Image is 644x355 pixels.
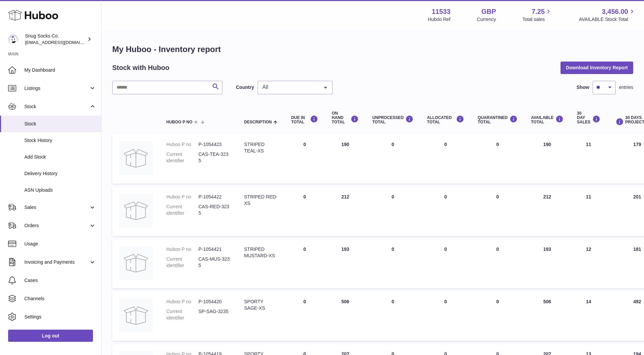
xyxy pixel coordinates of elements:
dd: P-1054421 [198,246,231,253]
td: 193 [325,239,365,288]
div: STRIPED MUSTARD-XS [244,246,278,259]
span: All [261,84,319,91]
div: 30 DAY SALES [577,111,600,125]
td: 190 [524,135,570,184]
button: Download Inventory Report [560,62,633,74]
div: STRIPED TEAL-XS [244,141,278,154]
td: 0 [365,239,420,288]
span: Invoicing and Payments [24,259,89,265]
dt: Huboo P no [166,299,198,305]
dd: P-1054423 [198,141,231,148]
dd: P-1054420 [198,299,231,305]
h2: Stock with Huboo [112,63,169,72]
span: 0 [496,246,499,252]
span: Channels [24,295,96,302]
td: 0 [365,135,420,184]
td: 193 [524,239,570,288]
span: entries [619,84,633,91]
img: product image [119,141,153,175]
dt: Huboo P no [166,246,198,253]
dt: Huboo P no [166,194,198,200]
div: Currency [477,16,496,23]
strong: GBP [481,7,496,16]
td: 212 [524,187,570,236]
dd: CAS-TEA-3235 [198,151,231,164]
dt: Current identifier [166,204,198,216]
td: 0 [284,187,325,236]
div: STRIPED RED-XS [244,194,278,207]
div: ON HAND Total [332,111,359,125]
span: Sales [24,204,89,211]
span: Description [244,120,272,124]
span: Stock History [24,137,96,144]
td: 11 [570,135,607,184]
td: 0 [284,135,325,184]
dd: P-1054422 [198,194,231,200]
dd: SP-SAG-3235 [198,308,231,321]
h1: My Huboo - Inventory report [112,44,633,55]
a: 3,456.00 AVAILABLE Stock Total [579,7,636,23]
div: SPORTY SAGE-XS [244,299,278,311]
span: [EMAIL_ADDRESS][DOMAIN_NAME] [25,40,99,45]
td: 0 [365,292,420,341]
img: product image [119,194,153,228]
dt: Current identifier [166,308,198,321]
td: 0 [420,239,471,288]
img: product image [119,246,153,280]
img: product image [119,299,153,332]
td: 11 [570,187,607,236]
span: Orders [24,222,89,229]
td: 0 [420,187,471,236]
img: info@snugsocks.co.uk [8,34,18,44]
div: DUE IN TOTAL [291,115,318,124]
span: Settings [24,314,96,320]
td: 0 [284,239,325,288]
span: Usage [24,241,96,247]
a: Log out [8,330,93,342]
td: 506 [524,292,570,341]
label: Country [236,84,254,91]
label: Show [577,84,589,91]
td: 190 [325,135,365,184]
td: 12 [570,239,607,288]
div: Huboo Ref [428,16,451,23]
td: 0 [284,292,325,341]
dd: CAS-MUS-3235 [198,256,231,269]
td: 0 [420,292,471,341]
dt: Huboo P no [166,141,198,148]
span: Huboo P no [166,120,192,124]
span: 0 [496,142,499,147]
dt: Current identifier [166,151,198,164]
td: 506 [325,292,365,341]
div: ALLOCATED Total [427,115,464,124]
dd: CAS-RED-3235 [198,204,231,216]
span: Stock [24,103,89,110]
td: 212 [325,187,365,236]
td: 14 [570,292,607,341]
div: QUARANTINED Total [478,115,518,124]
span: My Dashboard [24,67,96,73]
span: Delivery History [24,170,96,177]
span: Stock [24,121,96,127]
a: 7.25 Total sales [522,7,552,23]
span: 0 [496,299,499,304]
span: ASN Uploads [24,187,96,193]
div: UNPROCESSED Total [372,115,413,124]
span: Add Stock [24,154,96,160]
td: 0 [365,187,420,236]
span: Total sales [522,16,552,23]
span: Listings [24,85,89,92]
div: AVAILABLE Total [531,115,564,124]
td: 0 [420,135,471,184]
span: 7.25 [532,7,545,16]
span: AVAILABLE Stock Total [579,16,636,23]
strong: 11533 [432,7,451,16]
dt: Current identifier [166,256,198,269]
span: 0 [496,194,499,199]
span: 3,456.00 [602,7,628,16]
span: Cases [24,277,96,284]
div: Snug Socks Co. [25,33,86,46]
